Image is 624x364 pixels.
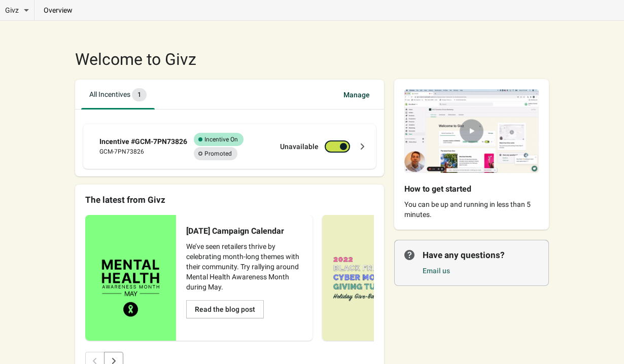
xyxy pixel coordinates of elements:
h2: How to get started [404,183,523,195]
span: Givz [5,5,19,15]
span: Incentive On [194,133,244,146]
a: Email us [423,267,450,275]
label: Unavailable [280,141,319,152]
div: The latest from Givz [85,195,374,205]
p: We’ve seen retailers thrive by celebrating month-long themes with their community. Try rallying a... [186,241,302,292]
span: All Incentives [89,90,147,98]
img: image_qkybex.png [85,215,176,341]
button: All campaigns [79,80,157,110]
p: Have any questions? [423,249,539,261]
img: de22701b3f454b70bb084da32b4ae3d0-1644416428799-with-play.gif [394,79,549,183]
span: Read the blog post [195,305,255,313]
span: Promoted [194,147,237,160]
img: blog_preview_image_for_app_1x_yw5cg0.jpg [322,215,413,341]
span: 1 [132,88,147,101]
p: overview [34,5,82,15]
span: Manage [335,86,378,104]
button: Manage incentives [333,80,380,110]
button: Read the blog post [186,300,264,318]
div: GCM-7PN73826 [99,147,189,157]
h2: [DATE] Campaign Calendar [186,225,286,237]
p: You can be up and running in less than 5 minutes. [404,199,539,220]
div: Incentive #GCM-7PN73826 [99,136,189,147]
div: Welcome to Givz [75,51,384,67]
